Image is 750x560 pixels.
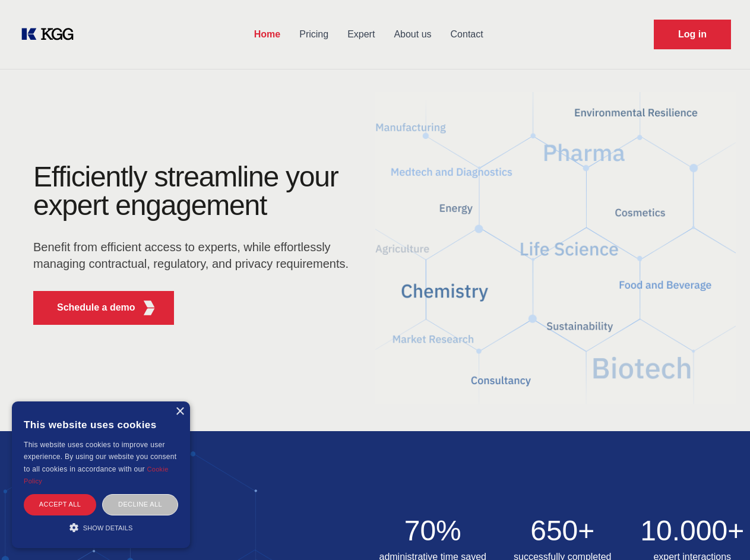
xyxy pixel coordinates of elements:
a: Home [245,19,290,50]
span: Show details [83,524,133,531]
div: This website uses cookies [24,410,178,439]
img: KGG Fifth Element RED [375,77,736,419]
button: Schedule a demoKGG Fifth Element RED [33,291,174,325]
iframe: Chat Widget [691,503,750,560]
div: Close [175,407,184,416]
p: Benefit from efficient access to experts, while effortlessly managing contractual, regulatory, an... [33,239,356,272]
div: Decline all [102,494,178,515]
h2: 650+ [505,517,621,545]
p: Schedule a demo [57,300,135,315]
a: Request Demo [654,20,731,49]
a: About us [384,19,441,50]
div: Accept all [24,494,96,515]
a: Cookie Policy [24,466,169,485]
a: Expert [338,19,384,50]
a: KOL Knowledge Platform: Talk to Key External Experts (KEE) [19,25,83,44]
a: Pricing [290,19,338,50]
span: This website uses cookies to improve user experience. By using our website you consent to all coo... [24,441,176,473]
img: KGG Fifth Element RED [142,300,157,315]
h2: 70% [375,517,491,545]
div: Show details [24,521,178,533]
h1: Efficiently streamline your expert engagement [33,163,356,220]
a: Contact [441,19,493,50]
